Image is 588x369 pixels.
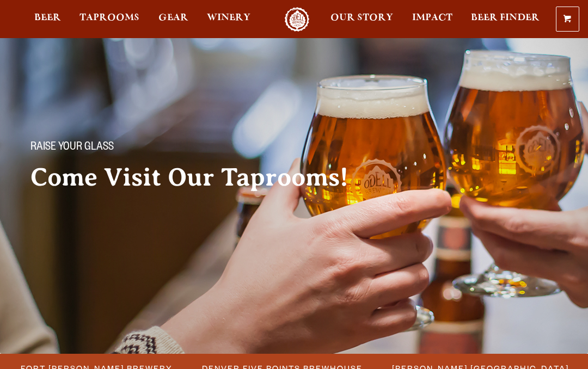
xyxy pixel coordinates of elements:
span: Winery [207,14,250,22]
span: Impact [412,14,452,22]
a: Odell Home [277,7,317,32]
span: Raise your glass [30,141,114,155]
span: Gear [158,14,188,22]
h2: Come Visit Our Taprooms! [30,164,370,191]
a: Impact [405,7,460,32]
span: Taprooms [79,14,139,22]
a: Taprooms [72,7,146,32]
a: Gear [151,7,195,32]
a: Our Story [323,7,400,32]
span: Beer [34,14,61,22]
span: Beer Finder [471,14,540,22]
span: Our Story [330,14,393,22]
a: Winery [200,7,258,32]
a: Beer Finder [464,7,547,32]
a: Beer [27,7,68,32]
